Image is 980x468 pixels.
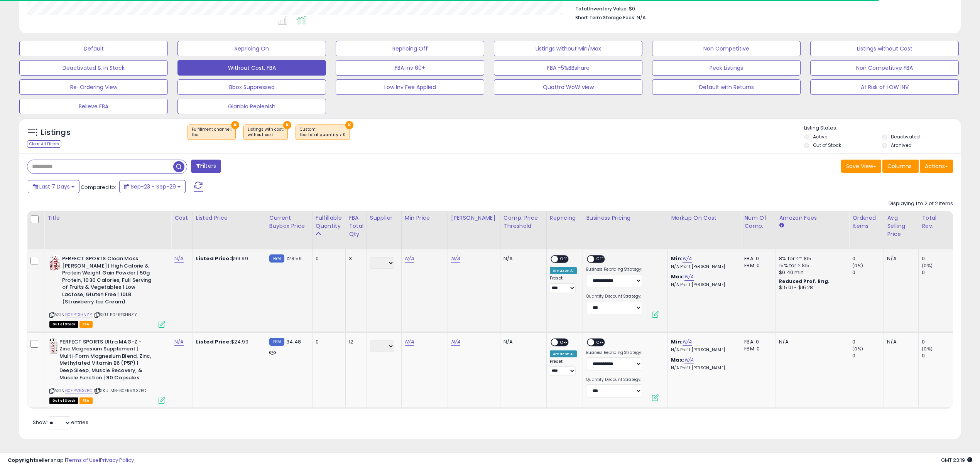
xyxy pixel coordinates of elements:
[19,41,168,56] button: Default
[887,255,912,262] div: N/A
[550,276,577,293] div: Preset:
[779,214,846,222] div: Amazon Fees
[286,338,301,345] span: 34.48
[922,338,953,345] div: 0
[49,255,165,327] div: ASIN:
[813,133,827,140] label: Active
[336,79,484,95] button: Low Inv Fee Applied
[191,160,221,173] button: Filters
[370,214,398,222] div: Supplier
[744,214,772,230] div: Num of Comp.
[671,347,735,353] p: N/A Profit [PERSON_NAME]
[49,338,57,354] img: 41oS8x0lUTL._SL40_.jpg
[405,255,414,263] a: N/A
[65,311,92,318] a: B0FRTXHNZY
[49,397,78,404] span: All listings that are currently out of stock and unavailable for purchase on Amazon
[451,338,460,346] a: N/A
[504,255,541,262] div: N/A
[671,214,738,222] div: Markup on Cost
[575,5,628,12] b: Total Inventory Value:
[269,338,284,346] small: FBM
[349,338,361,345] div: 12
[177,99,326,114] button: Glanbia Replenish
[196,338,231,345] b: Listed Price:
[550,267,577,274] div: Amazon AI
[887,162,912,170] span: Columns
[65,387,93,394] a: B0FRV637BC
[405,338,414,346] a: N/A
[49,255,60,271] img: 41bif4yQreL._SL40_.jpg
[79,321,93,328] span: FBA
[196,338,260,345] div: $24.99
[652,79,801,95] button: Default with Returns
[575,3,948,13] li: $0
[8,456,36,464] strong: Copyright
[637,14,646,21] span: N/A
[316,255,340,262] div: 0
[744,338,770,345] div: FBA: 0
[671,264,735,269] p: N/A Profit [PERSON_NAME]
[684,273,694,281] a: N/A
[248,132,284,138] div: without cost
[19,79,168,95] button: Re-Ordering View
[550,350,577,357] div: Amazon AI
[558,256,570,263] span: OFF
[652,41,801,56] button: Non Competitive
[177,79,326,95] button: Bbox Suppressed
[668,211,741,249] th: The percentage added to the cost of goods (COGS) that forms the calculator for Min & Max prices.
[887,338,912,345] div: N/A
[852,338,884,345] div: 0
[586,294,642,299] label: Quantity Discount Strategy:
[804,125,961,132] p: Listing States:
[575,14,635,21] b: Short Term Storage Fees:
[810,79,959,95] button: At Risk of LOW INV
[684,356,694,364] a: N/A
[810,41,959,56] button: Listings without Cost
[336,60,484,76] button: FBA Inv 60+
[286,255,302,262] span: 123.59
[594,256,607,263] span: OFF
[100,456,134,464] a: Privacy Policy
[196,255,260,262] div: $99.99
[813,142,841,148] label: Out of Stock
[349,255,361,262] div: 3
[586,350,642,355] label: Business Repricing Strategy:
[174,255,184,263] a: N/A
[494,60,642,76] button: FBA -5%BBshare
[671,365,735,371] p: N/A Profit [PERSON_NAME]
[41,127,71,138] h5: Listings
[852,269,884,276] div: 0
[59,338,153,383] b: PERFECT SPORTS Ultra MAG-Z - Zinc Magnesium Supplement | Multi-Form Magnesium Blend, Zinc, Methyl...
[62,255,156,307] b: PERFECT SPORTS Clean Mass [PERSON_NAME] | High Calorie & Protein Weight Gain Powder | 50g Protein...
[941,456,972,464] span: 2025-10-7 23:19 GMT
[248,126,284,138] span: Listings with cost :
[345,121,353,129] button: ×
[683,338,692,346] a: N/A
[79,397,93,404] span: FBA
[852,263,863,269] small: (0%)
[119,180,186,193] button: Sep-23 - Sep-29
[779,338,843,345] div: N/A
[891,142,912,148] label: Archived
[671,356,684,364] b: Max:
[269,254,284,263] small: FBM
[269,214,309,230] div: Current Buybox Price
[922,214,950,230] div: Total Rev.
[27,140,61,148] div: Clear All Filters
[922,263,933,269] small: (0%)
[28,180,79,193] button: Last 7 Days
[683,255,692,263] a: N/A
[744,255,770,262] div: FBA: 0
[671,282,735,288] p: N/A Profit [PERSON_NAME]
[652,60,801,76] button: Peak Listings
[192,126,231,138] span: Fulfillment channel :
[8,457,134,464] div: seller snap | |
[451,214,497,222] div: [PERSON_NAME]
[49,338,165,403] div: ASIN:
[586,377,642,382] label: Quantity Discount Strategy:
[779,285,843,291] div: $15.01 - $16.28
[177,60,326,76] button: Without Cost, FBA
[779,262,843,269] div: 15% for > $15
[922,255,953,262] div: 0
[852,255,884,262] div: 0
